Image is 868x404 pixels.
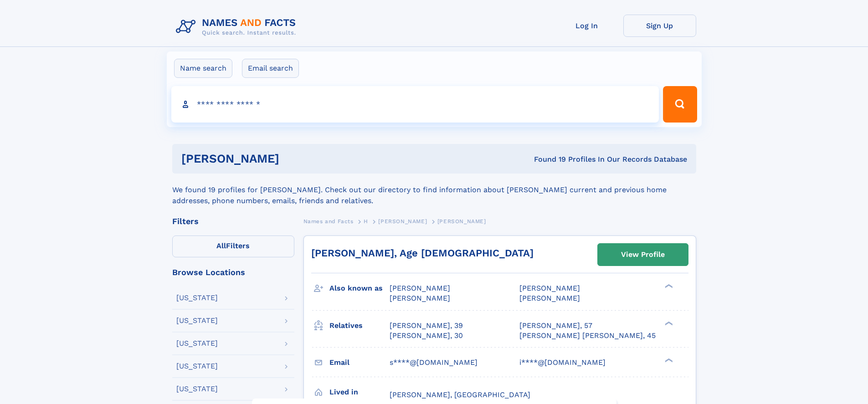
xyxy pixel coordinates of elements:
div: [US_STATE] [176,385,218,393]
span: [PERSON_NAME] [390,294,450,302]
a: [PERSON_NAME] [PERSON_NAME], 45 [519,331,656,341]
h3: Email [329,355,390,370]
span: [PERSON_NAME] [390,284,450,292]
span: [PERSON_NAME] [519,294,580,302]
a: [PERSON_NAME], 39 [390,321,463,331]
div: Found 19 Profiles In Our Records Database [406,154,687,164]
a: View Profile [598,244,688,266]
div: [US_STATE] [176,317,218,324]
a: Log In [550,15,623,37]
div: View Profile [621,244,665,265]
input: search input [171,86,659,123]
div: [US_STATE] [176,294,218,302]
button: Search Button [663,86,697,123]
a: H [364,215,368,227]
div: [US_STATE] [176,340,218,347]
a: [PERSON_NAME] [378,215,427,227]
a: Sign Up [623,15,696,37]
span: [PERSON_NAME] [378,218,427,225]
div: [US_STATE] [176,363,218,370]
span: H [364,218,368,225]
h3: Also known as [329,281,390,296]
a: [PERSON_NAME], Age [DEMOGRAPHIC_DATA] [311,247,534,259]
label: Filters [172,235,294,257]
div: ❯ [663,320,673,326]
img: Logo Names and Facts [172,15,303,39]
div: Filters [172,217,294,225]
div: We found 19 profiles for [PERSON_NAME]. Check out our directory to find information about [PERSON... [172,174,696,206]
h1: [PERSON_NAME] [181,153,407,164]
div: ❯ [663,357,673,363]
span: [PERSON_NAME] [519,284,580,292]
label: Email search [242,59,299,78]
span: [PERSON_NAME] [437,218,486,225]
h3: Relatives [329,318,390,333]
span: All [216,241,226,250]
a: [PERSON_NAME], 57 [519,321,592,331]
h3: Lived in [329,384,390,400]
div: ❯ [663,283,673,289]
a: Names and Facts [303,215,354,227]
div: Browse Locations [172,268,294,276]
a: [PERSON_NAME], 30 [390,331,463,341]
label: Name search [174,59,232,78]
span: [PERSON_NAME], [GEOGRAPHIC_DATA] [390,390,530,399]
